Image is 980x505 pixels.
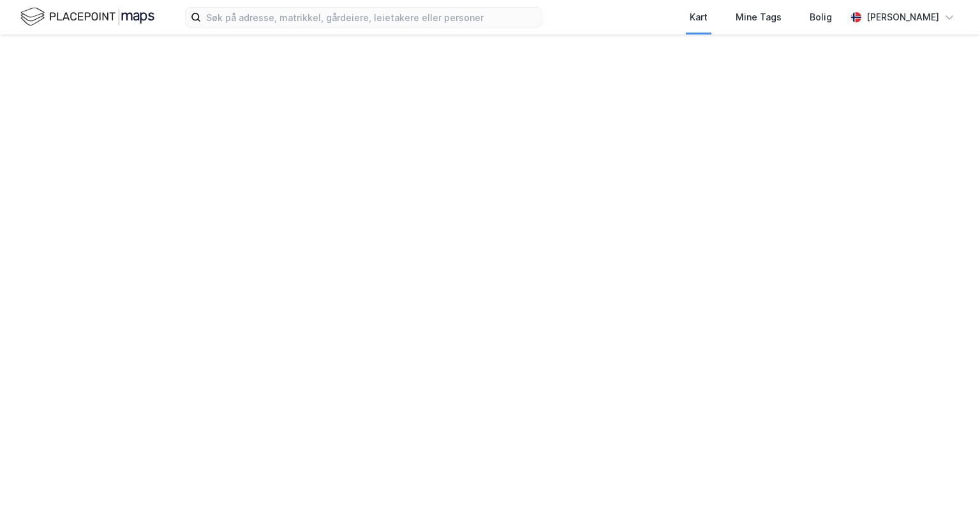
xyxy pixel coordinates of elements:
img: logo.f888ab2527a4732fd821a326f86c7f29.svg [20,6,154,28]
div: Mine Tags [736,10,782,25]
input: Søk på adresse, matrikkel, gårdeiere, leietakere eller personer [201,8,542,27]
div: Kart [690,10,708,25]
div: [PERSON_NAME] [866,10,939,25]
div: Bolig [810,10,832,25]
